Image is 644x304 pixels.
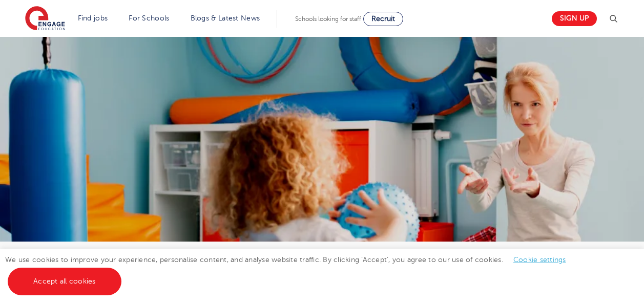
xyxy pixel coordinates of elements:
[5,256,576,285] span: We use cookies to improve your experience, personalise content, and analyse website traffic. By c...
[295,15,361,23] span: Schools looking for staff
[371,15,395,23] span: Recruit
[25,6,65,32] img: Engage Education
[552,11,597,26] a: Sign up
[191,14,260,22] a: Blogs & Latest News
[78,14,108,22] a: Find jobs
[513,256,566,264] a: Cookie settings
[363,12,403,26] a: Recruit
[129,14,169,22] a: For Schools
[8,268,121,295] a: Accept all cookies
